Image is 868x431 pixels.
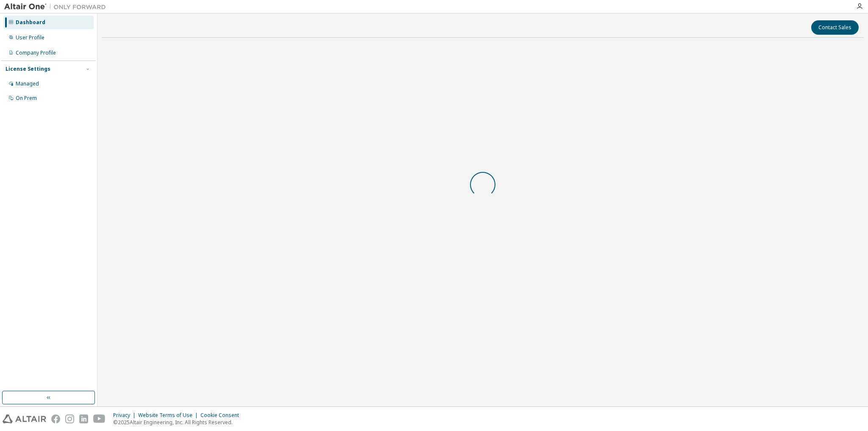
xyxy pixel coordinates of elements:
button: Contact Sales [811,20,859,35]
div: Website Terms of Use [138,412,200,419]
div: On Prem [16,95,37,102]
img: altair_logo.svg [3,414,46,423]
img: facebook.svg [51,414,60,423]
div: Dashboard [16,19,45,26]
div: License Settings [6,66,50,72]
div: Cookie Consent [200,412,244,419]
img: Altair One [4,3,110,11]
img: linkedin.svg [79,414,88,423]
div: Company Profile [16,50,56,56]
img: youtube.svg [93,414,106,423]
p: © 2025 Altair Engineering, Inc. All Rights Reserved. [113,419,244,426]
img: instagram.svg [65,414,74,423]
div: Privacy [113,412,138,419]
div: User Profile [16,34,45,41]
div: Managed [16,80,39,87]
